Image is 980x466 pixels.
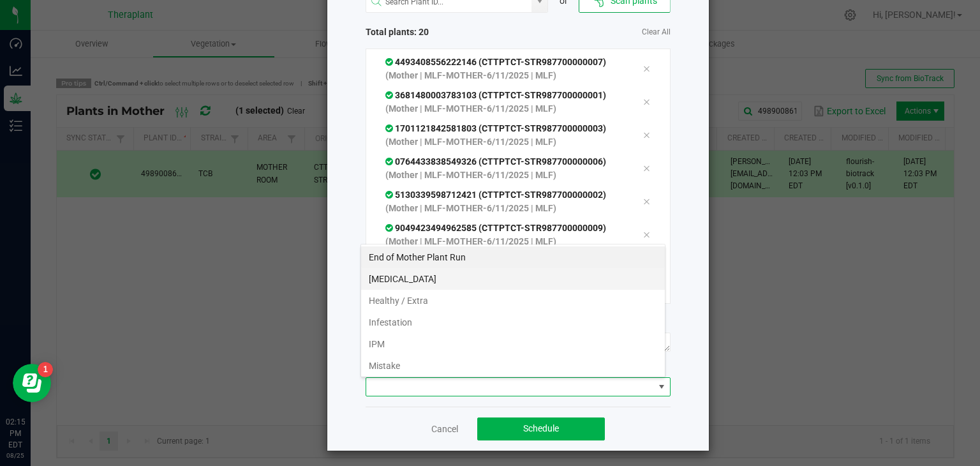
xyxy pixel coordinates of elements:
[385,169,624,182] p: (Mother | MLF-MOTHER-6/11/2025 | MLF)
[361,246,665,268] li: End of Mother Plant Run
[633,194,660,209] div: Remove tag
[633,94,660,110] div: Remove tag
[633,227,660,243] div: Remove tag
[385,235,624,248] p: (Mother | MLF-MOTHER-6/11/2025 | MLF)
[38,362,53,377] iframe: Resource center unread badge
[385,202,624,215] p: (Mother | MLF-MOTHER-6/11/2025 | MLF)
[385,57,606,67] span: 4493408556222146 (CTTPTCT-STR987700000007)
[385,135,624,149] p: (Mother | MLF-MOTHER-6/11/2025 | MLF)
[431,423,458,435] a: Cancel
[385,156,395,167] span: In Sync
[13,364,51,402] iframe: Resource center
[385,223,395,233] span: In Sync
[361,268,665,290] li: [MEDICAL_DATA]
[385,90,606,100] span: 3681480003783103 (CTTPTCT-STR987700000001)
[385,90,395,100] span: In Sync
[642,27,671,38] a: Clear All
[385,57,395,67] span: In Sync
[361,290,665,312] li: Healthy / Extra
[361,312,665,333] li: Infestation
[385,156,606,167] span: 0764433838549326 (CTTPTCT-STR987700000006)
[385,102,624,116] p: (Mother | MLF-MOTHER-6/11/2025 | MLF)
[633,61,660,77] div: Remove tag
[361,333,665,355] li: IPM
[385,223,606,233] span: 9049423494962585 (CTTPTCT-STR987700000009)
[385,190,606,200] span: 5130339598712421 (CTTPTCT-STR987700000002)
[633,161,660,176] div: Remove tag
[366,26,518,39] span: Total plants: 20
[385,190,395,200] span: In Sync
[523,423,559,433] span: Schedule
[385,69,624,82] p: (Mother | MLF-MOTHER-6/11/2025 | MLF)
[633,128,660,143] div: Remove tag
[361,355,665,377] li: Mistake
[477,417,605,440] button: Schedule
[385,123,395,133] span: In Sync
[385,123,606,133] span: 1701121842581803 (CTTPTCT-STR987700000003)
